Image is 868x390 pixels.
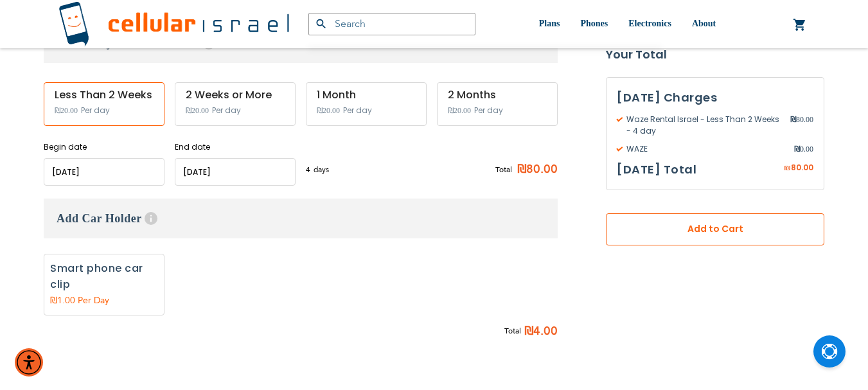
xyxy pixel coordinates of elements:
[495,164,512,175] span: Total
[794,143,800,155] span: ₪
[648,223,782,236] span: Add to Cart
[512,160,558,179] span: ₪80.00
[55,89,154,101] div: Less Than 2 Weeks
[175,141,296,153] label: End date
[186,106,209,115] span: ₪20.00
[15,348,43,377] div: Accessibility Menu
[533,322,558,341] span: 4.00
[58,1,289,47] img: Cellular Israel Logo
[55,106,78,115] span: ₪20.00
[794,143,813,155] span: 0.00
[448,106,471,115] span: ₪20.00
[44,199,558,238] h3: Add Car Holder
[790,114,813,137] span: 80.00
[308,13,475,35] input: Search
[606,45,824,64] strong: Your Total
[81,105,110,116] span: Per day
[539,19,560,28] span: Plans
[580,19,608,28] span: Phones
[317,89,416,101] div: 1 Month
[504,324,521,338] span: Total
[448,89,547,101] div: 2 Months
[145,212,157,225] span: Help
[44,158,164,186] input: MM/DD/YYYY
[790,114,796,125] span: ₪
[474,105,503,116] span: Per day
[617,114,790,137] span: Waze Rental Israel - Less Than 2 Weeks - 4 day
[524,322,533,341] span: ₪
[186,89,285,101] div: 2 Weeks or More
[175,158,296,186] input: MM/DD/YYYY
[791,162,813,173] span: 80.00
[44,141,164,153] label: Begin date
[617,143,794,155] span: WAZE
[212,105,241,116] span: Per day
[314,164,329,175] span: days
[606,213,824,245] button: Add to Cart
[692,19,716,28] span: About
[617,160,696,179] h3: [DATE] Total
[306,164,314,175] span: 4
[343,105,372,116] span: Per day
[317,106,340,115] span: ₪20.00
[617,88,813,107] h3: [DATE] Charges
[784,163,791,174] span: ₪
[628,19,671,28] span: Electronics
